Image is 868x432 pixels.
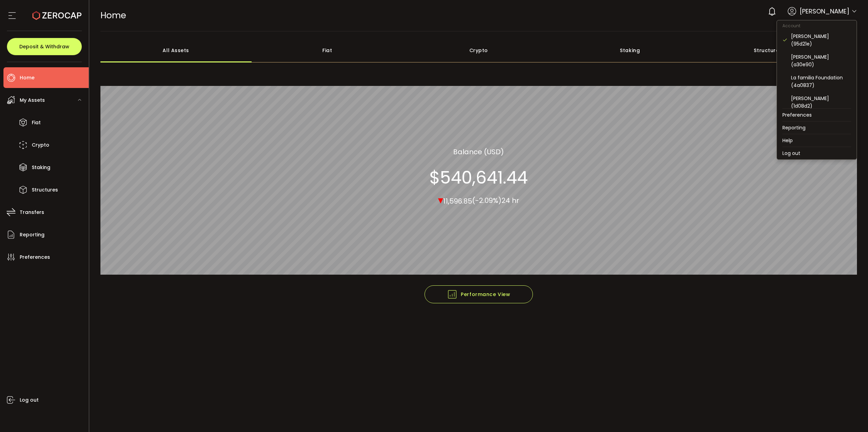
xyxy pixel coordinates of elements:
[777,134,857,147] li: Help
[777,147,857,159] li: Log out
[425,285,533,303] button: Performance View
[32,163,50,173] span: Staking
[788,357,868,432] iframe: Chat Widget
[100,38,252,62] div: All Assets
[252,38,403,62] div: Fiat
[447,289,510,300] span: Performance View
[554,38,706,62] div: Staking
[438,192,443,207] span: ▾
[443,196,472,206] span: 11,596.85
[453,146,504,157] section: Balance (USD)
[472,196,501,205] span: (-2.09%)
[501,196,519,205] span: 24 hr
[32,118,41,128] span: Fiat
[100,9,126,21] span: Home
[20,95,45,105] span: My Assets
[20,73,35,83] span: Home
[791,95,851,110] div: [PERSON_NAME] (1d08d2)
[791,53,851,68] div: [PERSON_NAME] (a30e90)
[800,7,849,16] span: [PERSON_NAME]
[429,167,528,188] section: $540,641.44
[20,207,44,217] span: Transfers
[791,32,851,48] div: [PERSON_NAME] (95d21e)
[20,230,45,240] span: Reporting
[777,23,806,29] span: Account
[20,252,50,262] span: Preferences
[791,74,851,89] div: La familia Foundation (4a0837)
[777,121,857,134] li: Reporting
[19,44,69,49] span: Deposit & Withdraw
[786,19,857,27] span: [PERSON_NAME] (95d21e)
[403,38,555,62] div: Crypto
[32,140,49,150] span: Crypto
[7,38,82,55] button: Deposit & Withdraw
[20,395,39,405] span: Log out
[706,38,857,62] div: Structured Products
[32,185,58,195] span: Structures
[777,109,857,121] li: Preferences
